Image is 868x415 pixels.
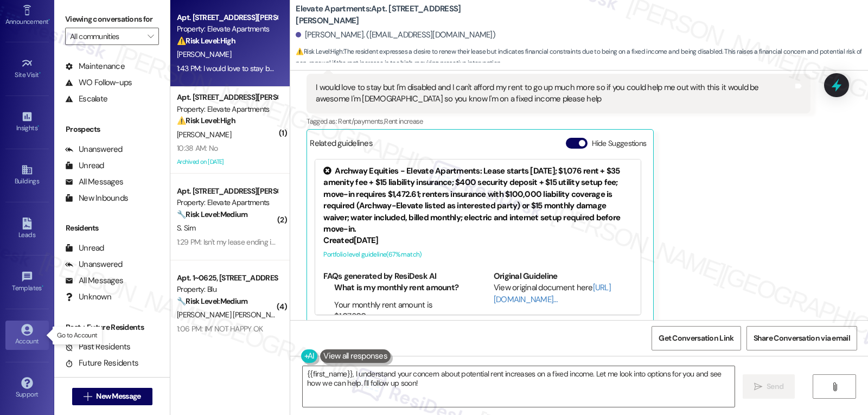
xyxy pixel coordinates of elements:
div: [PERSON_NAME]. ([EMAIL_ADDRESS][DOMAIN_NAME]) [296,29,495,41]
div: Apt. [STREET_ADDRESS][PERSON_NAME] [177,186,277,197]
a: Site Visit • [5,54,49,84]
div: Past + Future Residents [54,322,170,333]
div: Unanswered [65,259,123,270]
span: Get Conversation Link [659,333,733,344]
span: : The resident expresses a desire to renew their lease but indicates financial constraints due to... [296,46,868,69]
button: Send [743,374,795,399]
a: Leads [5,214,49,244]
span: [PERSON_NAME] [177,49,231,59]
div: Portfolio level guideline ( 67 % match) [323,249,633,260]
strong: 🔧 Risk Level: Medium [177,296,247,306]
span: Send [767,381,783,392]
div: Archway Equities - Elevate Apartments: Lease starts [DATE]; $1,076 rent + $35 amenity fee + $15 l... [323,165,633,235]
div: Unknown [65,291,111,303]
strong: ⚠️ Risk Level: High [177,36,235,46]
div: Maintenance [65,61,125,72]
strong: ⚠️ Risk Level: High [177,116,235,125]
div: Property: Elevate Apartments [177,104,277,115]
div: Created [DATE] [323,235,633,246]
label: Hide Suggestions [592,138,647,149]
span: New Message [96,391,141,402]
div: 1:06 PM: IM' NOT HAPPY OK [177,324,263,334]
input: All communities [70,28,142,45]
b: Elevate Apartments: Apt. [STREET_ADDRESS][PERSON_NAME] [296,3,513,27]
div: WO Follow-ups [65,77,132,88]
div: Apt. [STREET_ADDRESS][PERSON_NAME] [177,92,277,103]
strong: ⚠️ Risk Level: High [296,47,342,56]
a: Account [5,321,49,350]
textarea: {{first_name}}, I understand your concern about potential rent increases on a fixed income. Let m... [303,366,735,407]
div: Unread [65,160,104,171]
i:  [84,392,92,401]
span: [PERSON_NAME] [PERSON_NAME] [177,310,287,320]
a: [URL][DOMAIN_NAME]… [494,282,611,304]
span: • [42,283,43,290]
div: Future Residents [65,357,138,369]
div: Residents [54,222,170,234]
div: Escalate [65,93,107,105]
div: 1:29 PM: Isn't my lease ending in January? That's 4 months away. [177,237,378,247]
div: Tagged as: [307,113,810,129]
span: Share Conversation via email [754,333,850,344]
div: All Messages [65,176,123,188]
div: Prospects [54,124,170,135]
p: Go to Account [57,331,97,340]
button: Get Conversation Link [652,326,741,350]
a: Support [5,374,49,403]
div: I would love to stay but I'm disabled and I can't afford my rent to go up much more so if you cou... [316,82,793,105]
span: Rent increase [384,117,423,126]
i:  [831,382,839,391]
label: Viewing conversations for [65,11,159,28]
strong: 🔧 Risk Level: Medium [177,209,247,219]
span: Rent/payments , [338,117,384,126]
div: Archived on [DATE] [176,155,278,169]
b: Original Guideline [494,271,558,282]
div: New Inbounds [65,193,128,204]
div: Property: Elevate Apartments [177,197,277,208]
a: Templates • [5,267,49,297]
li: Your monthly rent amount is $1,076.00. [334,299,463,323]
span: • [37,123,39,130]
div: All Messages [65,275,123,286]
li: What is my monthly rent amount? [334,282,463,293]
a: Insights • [5,107,49,137]
div: Past Residents [65,341,131,353]
div: Unread [65,242,104,254]
a: Buildings [5,161,49,190]
div: Related guidelines [310,138,373,154]
span: • [48,16,50,24]
div: Unanswered [65,144,123,155]
div: View original document here [494,282,633,305]
button: New Message [72,388,152,405]
div: Property: Blu [177,284,277,295]
div: 10:38 AM: No [177,143,218,153]
div: Apt. [STREET_ADDRESS][PERSON_NAME] [177,12,277,23]
i:  [148,32,154,41]
span: [PERSON_NAME] [177,130,231,139]
div: Apt. 1~0625, [STREET_ADDRESS] [177,272,277,284]
span: S. Sim [177,223,195,233]
div: Property: Elevate Apartments [177,23,277,35]
b: FAQs generated by ResiDesk AI [323,271,436,282]
button: Share Conversation via email [746,326,857,350]
i:  [754,382,762,391]
span: • [39,69,41,77]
